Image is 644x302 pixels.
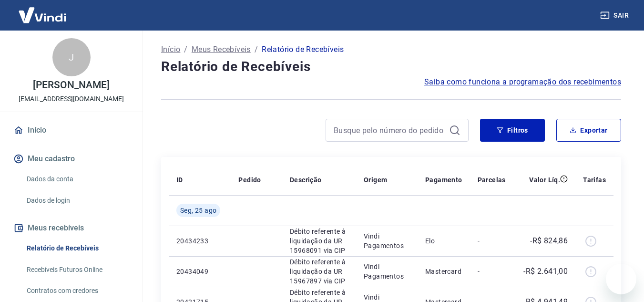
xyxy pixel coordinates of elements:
p: [EMAIL_ADDRESS][DOMAIN_NAME] [19,94,124,104]
button: Sair [598,7,633,24]
p: / [255,44,258,55]
p: Vindi Pagamentos [364,262,410,281]
p: Parcelas [478,175,506,185]
p: - [478,236,506,246]
iframe: Botão para abrir a janela de mensagens [606,264,636,294]
p: -R$ 824,86 [530,235,568,247]
p: Valor Líq. [529,175,560,185]
button: Meu cadastro [11,148,131,169]
p: Origem [364,175,387,185]
p: Pagamento [425,175,462,185]
p: Relatório de Recebíveis [262,44,344,55]
div: J [52,38,91,76]
p: - [478,267,506,276]
button: Exportar [556,119,621,142]
p: Débito referente à liquidação da UR 15968091 via CIP [290,227,348,255]
p: [PERSON_NAME] [33,80,109,90]
a: Dados da conta [23,169,131,189]
p: Elo [425,236,462,246]
button: Meus recebíveis [11,218,131,239]
p: 20434233 [176,236,223,246]
button: Filtros [480,119,545,142]
p: Vindi Pagamentos [364,231,410,250]
p: ID [176,175,183,185]
p: Tarifas [583,175,606,185]
p: 20434049 [176,267,223,276]
a: Contratos com credores [23,281,131,301]
span: Seg, 25 ago [180,206,216,215]
p: Mastercard [425,267,462,276]
a: Início [11,120,131,141]
p: Débito referente à liquidação da UR 15967897 via CIP [290,257,348,286]
p: -R$ 2.641,00 [523,266,568,277]
a: Saiba como funciona a programação dos recebimentos [424,76,621,88]
p: Pedido [238,175,261,185]
h4: Relatório de Recebíveis [161,57,621,76]
a: Meus Recebíveis [192,44,251,55]
img: Vindi [11,0,73,30]
a: Início [161,44,180,55]
p: Descrição [290,175,322,185]
p: / [184,44,187,55]
a: Dados de login [23,191,131,210]
input: Busque pelo número do pedido [334,123,445,137]
a: Recebíveis Futuros Online [23,260,131,280]
a: Relatório de Recebíveis [23,239,131,258]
